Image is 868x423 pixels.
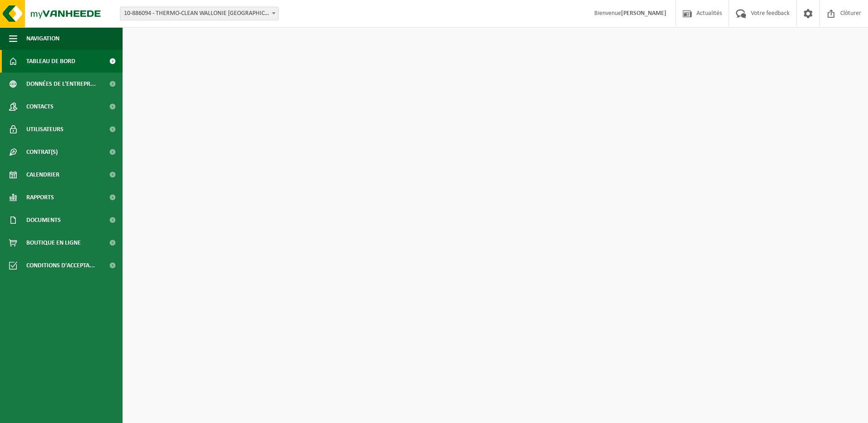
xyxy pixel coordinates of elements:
span: Boutique en ligne [26,231,81,254]
span: Tableau de bord [26,50,75,73]
span: Navigation [26,27,59,50]
span: Documents [26,209,61,231]
span: 10-886094 - THERMO-CLEAN WALLONIE FRANCE - NORD - GHISLENGHIEN [120,7,279,20]
strong: [PERSON_NAME] [621,10,666,17]
span: Contrat(s) [26,141,58,163]
span: Conditions d'accepta... [26,254,95,277]
span: Contacts [26,95,54,118]
span: Données de l'entrepr... [26,73,96,95]
span: 10-886094 - THERMO-CLEAN WALLONIE FRANCE - NORD - GHISLENGHIEN [120,7,278,20]
span: Calendrier [26,163,59,186]
span: Rapports [26,186,54,209]
span: Utilisateurs [26,118,64,141]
